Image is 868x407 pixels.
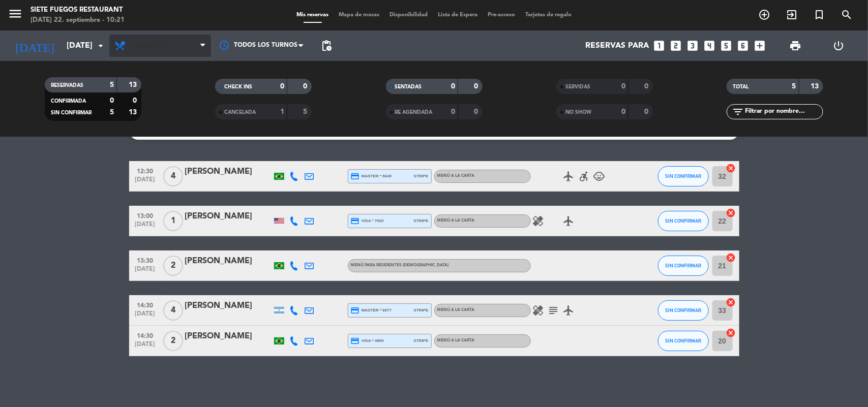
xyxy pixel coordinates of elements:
i: child_care [593,170,606,182]
strong: 13 [811,83,821,90]
strong: 5 [110,81,114,88]
span: Lista de Espera [433,12,483,18]
span: 2 [163,331,183,351]
strong: 1 [280,108,284,115]
strong: 13 [129,109,139,116]
span: TOTAL [733,84,749,89]
span: [DATE] [133,310,158,322]
strong: 0 [451,83,455,90]
div: [PERSON_NAME] [185,330,272,343]
span: master * 6877 [351,306,392,315]
span: Menú a la carta [437,308,475,312]
strong: 13 [129,81,139,88]
span: stripe [414,337,429,344]
span: Menú a la carta [437,174,475,178]
span: SIN CONFIRMAR [665,263,701,268]
i: arrow_drop_down [95,40,107,52]
strong: 0 [621,83,625,90]
i: looks_6 [737,39,750,52]
i: airplanemode_active [563,215,575,227]
button: menu [8,6,23,25]
strong: 0 [133,97,139,104]
button: SIN CONFIRMAR [658,211,709,231]
strong: 0 [280,83,284,90]
span: Reservas para [586,41,649,51]
i: accessible_forward [578,170,590,182]
div: LOG OUT [817,30,860,61]
span: [DATE] [133,221,158,233]
strong: 5 [792,83,796,90]
i: looks_5 [720,39,733,52]
button: SIN CONFIRMAR [658,256,709,276]
span: 13:30 [133,254,158,266]
i: add_box [754,39,767,52]
span: Almuerzo [131,42,166,49]
i: [DATE] [8,35,62,57]
span: 4 [163,300,183,321]
span: SIN CONFIRMAR [665,173,701,179]
span: [DATE] [133,176,158,188]
i: search [841,9,853,21]
span: RESERVADAS [51,83,83,88]
span: stripe [414,307,429,314]
span: SIN CONFIRMAR [665,338,701,343]
i: looks_3 [686,39,700,52]
span: Disponibilidad [384,12,433,18]
span: stripe [414,217,429,224]
span: 13:00 [133,209,158,221]
i: filter_list [732,106,744,118]
i: cancel [726,253,736,263]
i: subject [548,304,560,317]
span: SIN CONFIRMAR [51,110,92,115]
div: [DATE] 22. septiembre - 10:21 [31,15,125,25]
strong: 0 [644,83,650,90]
i: add_circle_outline [758,9,770,21]
div: [PERSON_NAME] [185,255,272,268]
span: SIN CONFIRMAR [665,307,701,313]
span: pending_actions [320,40,333,52]
span: print [789,40,801,52]
strong: 0 [644,108,650,115]
span: CONFIRMADA [51,99,86,104]
i: cancel [726,163,736,173]
strong: 0 [451,108,455,115]
div: Siete Fuegos Restaurant [31,5,125,15]
span: 4 [163,166,183,186]
i: exit_to_app [786,9,798,21]
strong: 5 [304,108,310,115]
button: SIN CONFIRMAR [658,331,709,351]
i: credit_card [351,172,360,181]
span: Mapa de mesas [334,12,384,18]
i: turned_in_not [813,9,825,21]
span: 1 [163,211,183,231]
span: [DATE] [133,266,158,277]
span: RE AGENDADA [395,110,433,115]
i: cancel [726,328,736,338]
i: cancel [726,208,736,218]
i: healing [532,215,545,227]
span: Mis reservas [291,12,334,18]
i: looks_4 [703,39,716,52]
i: credit_card [351,216,360,226]
i: looks_one [653,39,666,52]
span: master * 9649 [351,172,392,181]
i: airplanemode_active [563,170,575,182]
span: 14:30 [133,329,158,341]
strong: 0 [621,108,625,115]
div: [PERSON_NAME] [185,210,272,223]
span: SENTADAS [395,84,422,89]
i: cancel [726,297,736,307]
span: CHECK INS [224,84,252,89]
span: Menú para Residentes [DEMOGRAPHIC_DATA] [351,263,449,267]
i: credit_card [351,306,360,315]
span: Menú a la carta [437,218,475,223]
span: SIN CONFIRMAR [665,218,701,224]
span: CANCELADA [224,110,256,115]
div: [PERSON_NAME] [185,165,272,178]
i: power_settings_new [832,40,845,52]
span: 2 [163,256,183,276]
span: visa * 4809 [351,336,384,346]
i: menu [8,6,23,21]
button: SIN CONFIRMAR [658,166,709,186]
strong: 0 [110,97,114,104]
